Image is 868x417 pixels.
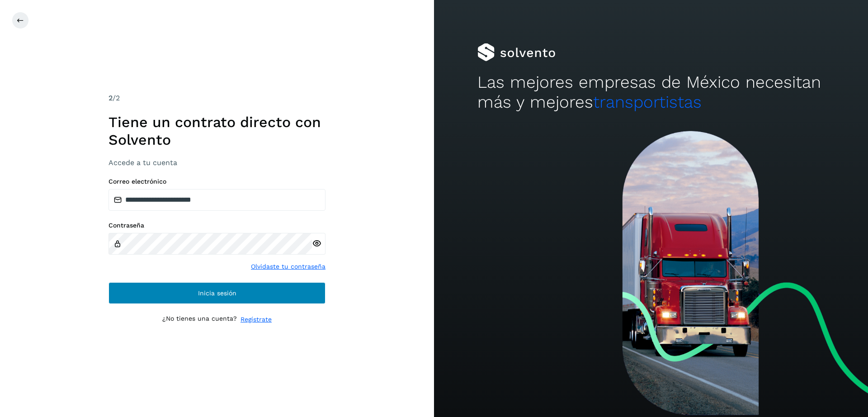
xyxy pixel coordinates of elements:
h1: Tiene un contrato directo con Solvento [108,114,325,148]
h2: Las mejores empresas de México necesitan más y mejores [477,72,825,113]
p: ¿No tienes una cuenta? [162,315,237,324]
h3: Accede a tu cuenta [108,158,325,167]
a: Olvidaste tu contraseña [251,262,325,271]
label: Contraseña [108,222,325,229]
a: Regístrate [241,315,272,324]
div: /2 [108,93,325,104]
span: transportistas [593,92,702,112]
label: Correo electrónico [108,178,325,185]
span: Inicia sesión [198,290,236,296]
span: 2 [108,94,113,102]
button: Inicia sesión [108,282,325,304]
